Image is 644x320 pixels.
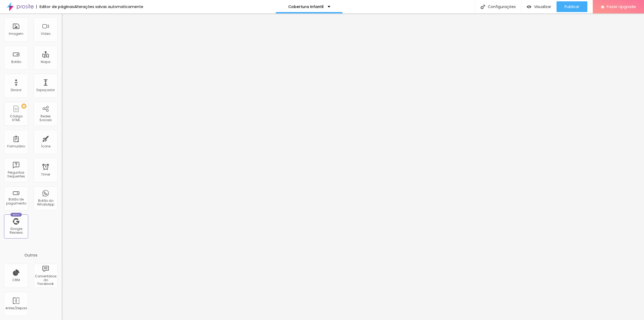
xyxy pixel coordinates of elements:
div: Botão do WhatsApp [35,199,56,207]
div: Espaçador [36,88,55,92]
div: Editor de páginas [36,5,74,9]
span: Fazer Upgrade [607,4,636,9]
div: Mapa [41,60,50,64]
div: Alterações salvas automaticamente [74,5,143,9]
div: Antes/Depois [5,306,27,310]
button: Visualizar [521,1,557,12]
span: Visualizar [534,5,551,9]
div: Comentários do Facebook [35,274,56,286]
img: view-1.svg [527,5,531,9]
div: Código HTML [5,114,27,122]
div: Botão [11,60,21,64]
div: Divisor [11,88,21,92]
img: Icone [481,5,485,9]
div: Google Reviews [5,227,27,235]
div: Ícone [41,144,50,148]
div: Timer [41,173,50,176]
p: Cobertura Infantil [288,5,324,9]
div: Botão de pagamento [5,198,27,205]
div: Imagem [9,32,23,36]
button: Publicar [557,1,587,12]
div: Vídeo [41,32,50,36]
div: CRM [12,278,20,282]
iframe: Editor [62,13,644,320]
div: Novo [10,213,22,217]
div: Formulário [7,144,25,148]
span: Publicar [565,5,579,9]
div: Redes Sociais [35,114,56,122]
div: Perguntas frequentes [5,171,27,178]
